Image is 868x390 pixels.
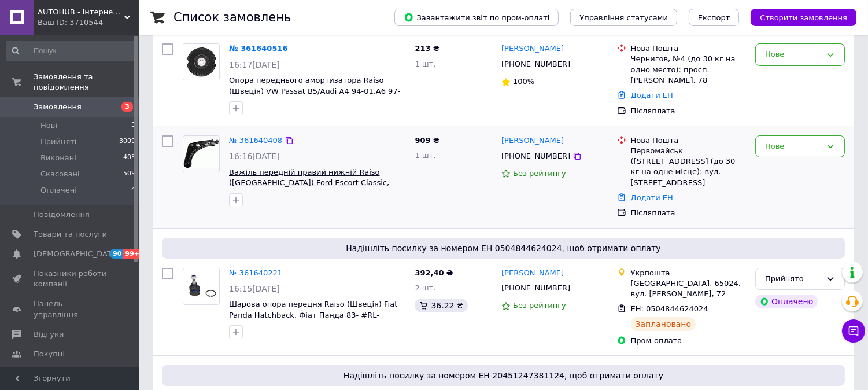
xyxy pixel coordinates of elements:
a: № 361640516 [229,44,288,53]
button: Завантажити звіт по пром-оплаті [394,9,559,26]
a: [PERSON_NAME] [501,135,564,146]
div: Пром-оплата [631,336,746,346]
span: Завантажити звіт по пром-оплаті [404,12,549,23]
a: Опора переднього амортизатора Raiso (Швеція) VW Passat B5/Audi A4 94-01,A6 97-05 #RС02082 UAHVOLY2 [229,76,400,106]
span: Без рейтингу [513,169,566,178]
span: Надішліть посилку за номером ЕН 0504844624024, щоб отримати оплату [167,242,840,254]
span: 1 шт. [415,60,435,68]
span: Скасовані [40,169,80,179]
span: AUTOHUB - інтернет-магазин автозапчастин [38,7,124,17]
a: Фото товару [183,268,220,305]
div: Нова Пошта [631,43,746,54]
span: 392,40 ₴ [415,268,453,277]
span: Повідомлення [34,209,90,220]
div: Нова Пошта [631,135,746,146]
span: 213 ₴ [415,44,439,53]
span: Оплачені [40,185,77,196]
a: Створити замовлення [739,13,856,21]
span: Замовлення [34,102,82,112]
div: Заплановано [631,317,696,331]
div: [PHONE_NUMBER] [499,281,572,296]
span: Товари та послуги [34,229,107,240]
span: 3009 [119,137,135,147]
div: [GEOGRAPHIC_DATA], 65024, вул. [PERSON_NAME], 72 [631,278,746,299]
span: 99+ [123,249,142,259]
span: Надішліть посилку за номером ЕН 20451247381124, щоб отримати оплату [167,370,840,381]
span: 16:15[DATE] [229,284,280,293]
div: Прийнято [765,273,821,285]
span: 509 [123,169,135,179]
a: № 361640408 [229,136,282,145]
div: 36.22 ₴ [415,299,467,312]
div: Ваш ID: 3710544 [38,17,139,28]
div: Чернигов, №4 (до 30 кг на одно место): просп. [PERSON_NAME], 78 [631,54,746,86]
span: Покупці [34,349,65,359]
span: Показники роботи компанії [34,268,107,289]
span: Виконані [40,153,76,163]
a: № 361640221 [229,268,282,277]
div: Оплачено [755,295,818,308]
span: Замовлення та повідомлення [34,72,139,93]
a: Фото товару [183,43,220,80]
span: Управління статусами [579,13,668,22]
input: Пошук [6,41,136,61]
span: 4 [131,185,135,196]
span: 3 [131,120,135,131]
span: [DEMOGRAPHIC_DATA] [34,249,119,259]
a: Фото товару [183,135,220,172]
img: Фото товару [183,44,219,80]
button: Чат з покупцем [842,319,865,343]
span: 2 шт. [415,284,435,292]
span: Створити замовлення [760,13,847,22]
div: Післяплата [631,106,746,116]
span: Прийняті [40,137,76,147]
button: Створити замовлення [751,9,856,26]
span: Панель управління [34,299,107,319]
div: [PHONE_NUMBER] [499,149,572,164]
span: Експорт [698,13,730,22]
img: Фото товару [183,139,219,168]
span: 16:16[DATE] [229,152,280,161]
h1: Список замовлень [173,10,291,24]
a: Додати ЕН [631,91,673,100]
div: [PHONE_NUMBER] [499,57,572,72]
span: 909 ₴ [415,136,439,145]
a: Шарова опора передня Raiso (Швеція) Fiat Panda Hatchback, Фіат Панда 83- #RL-440644F UAUBRSD2 [229,300,397,330]
span: Без рейтингу [513,301,566,310]
a: Додати ЕН [631,193,673,202]
span: 3 [121,102,133,112]
div: Нове [765,141,821,153]
span: 405 [123,153,135,163]
span: 16:17[DATE] [229,60,280,69]
div: Укрпошта [631,268,746,278]
span: 1 шт. [415,151,435,160]
span: ЕН: 0504844624024 [631,304,708,313]
img: Фото товару [183,274,219,298]
span: Нові [40,120,57,131]
a: [PERSON_NAME] [501,43,564,54]
a: [PERSON_NAME] [501,268,564,279]
span: Відгуки [34,329,64,340]
button: Експорт [689,9,740,26]
a: Важіль передній правий нижній Raiso ([GEOGRAPHIC_DATA]) Ford Escort Classic, Ескорт Классік 98-00... [229,168,389,209]
div: Нове [765,49,821,61]
div: Післяплата [631,208,746,218]
button: Управління статусами [570,9,677,26]
div: Первомайськ ([STREET_ADDRESS] (до 30 кг на одне місце): вул. [STREET_ADDRESS] [631,146,746,188]
span: 100% [513,77,534,86]
span: 90 [110,249,123,259]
